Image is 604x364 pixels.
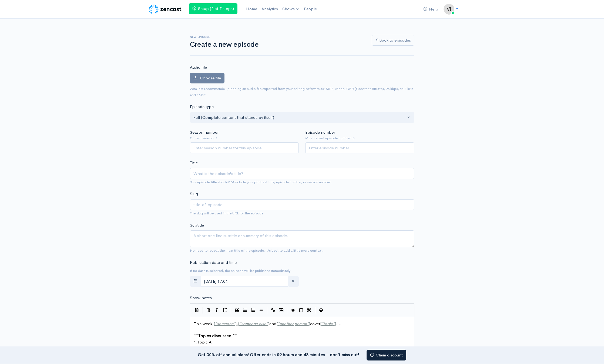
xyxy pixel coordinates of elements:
[289,306,297,314] button: Toggle Preview
[305,142,414,153] input: Enter episode number
[214,321,215,326] span: [
[190,136,299,141] small: Current season: 1
[267,307,267,314] i: |
[203,307,203,314] i: |
[287,307,287,314] i: |
[190,295,212,301] label: Show notes
[198,352,359,357] strong: Get 30% off annual plans! Offer ends in 09 hours and 48 minutes – don’t miss out!
[323,321,333,326] span: topic
[205,306,213,314] button: Bold
[200,75,221,80] span: Choose file
[280,321,307,326] span: another person
[228,180,234,184] strong: not
[335,321,336,326] span: ]
[190,259,237,266] label: Publication date and time
[190,180,332,184] small: Your episode title should include your podcast title, episode number, or season number.
[190,86,413,97] small: ZenCast recommends uploading an audio file exported from your editing software as: MP3, Mono, CBR...
[317,306,325,314] button: Markdown Guide
[269,306,277,314] button: Create Link
[249,306,257,314] button: Numbered List
[193,114,406,121] div: Full (Complete content that stands by itself)
[190,248,324,253] small: No need to repeat the main title of the episode, it's best to add a little more context.
[148,4,182,15] img: ZenCast Logo
[190,142,299,153] input: Enter season number for this episode
[189,3,237,14] a: Setup (2 of 7 steps)
[190,104,214,110] label: Episode type
[288,276,299,287] button: clear
[190,199,414,210] input: title-of-episode
[190,268,291,273] small: If no date is selected, the episode will be published immediately.
[372,35,414,46] a: Back to episodes
[193,306,201,314] button: Insert Show Notes Template
[241,321,266,326] span: someone else
[197,345,212,350] span: Topic B
[367,350,406,361] a: Claim discount
[217,321,233,326] span: someone
[190,211,264,215] small: The slug will be used in the URL for the episode.
[280,3,302,15] a: Shows
[197,339,212,345] span: Topic A
[190,168,414,179] input: What is the episode's title?
[194,345,197,350] span: 2.
[320,321,321,326] span: [
[421,4,440,15] a: Help
[190,35,365,38] h6: New episode
[235,321,237,326] span: ]
[190,276,201,287] button: toggle
[190,129,219,136] label: Season number
[244,3,259,15] a: Home
[276,321,278,326] span: [
[259,3,280,15] a: Analytics
[268,321,269,326] span: ]
[305,306,313,314] button: Toggle Fullscreen
[238,321,239,326] span: [
[190,112,414,123] button: Full (Complete content that stands by itself)
[257,306,265,314] button: Insert Horizontal Line
[213,306,221,314] button: Italic
[198,333,233,338] span: Topics discussed:
[309,321,310,326] span: ]
[190,160,198,166] label: Title
[241,306,249,314] button: Generic List
[444,4,454,15] img: ...
[221,306,229,314] button: Heading
[277,306,285,314] button: Insert Image
[190,41,365,49] h1: Create a new episode
[194,321,343,326] span: This week, , and cover .....
[190,64,207,70] label: Audio file
[190,222,204,228] label: Subtitle
[305,129,335,136] label: Episode number
[233,306,241,314] button: Quote
[302,3,319,15] a: People
[297,306,305,314] button: Toggle Side by Side
[190,191,198,197] label: Slug
[194,339,197,345] span: 1.
[305,136,414,141] small: Most recent episode number: 0
[315,307,316,314] i: |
